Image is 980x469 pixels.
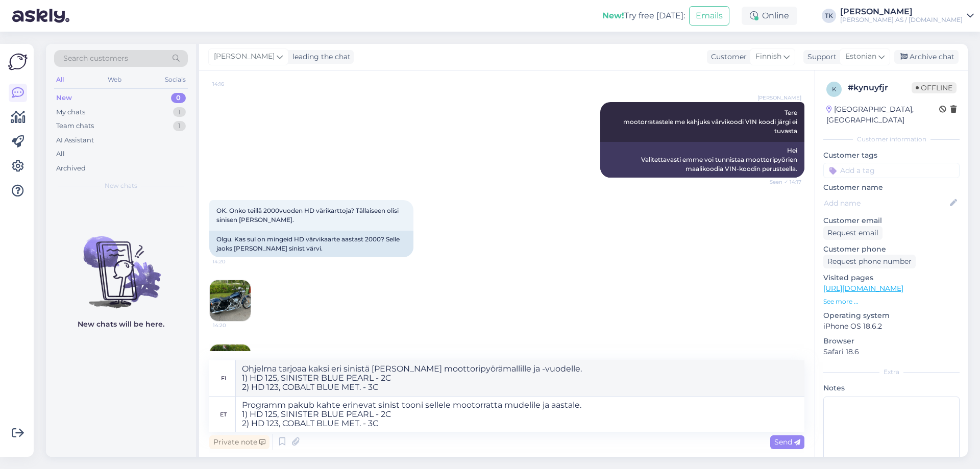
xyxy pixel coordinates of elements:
[106,73,124,86] div: Web
[823,135,960,144] div: Customer information
[826,104,939,126] div: [GEOGRAPHIC_DATA], [GEOGRAPHIC_DATA]
[212,258,251,265] span: 14:20
[823,150,960,161] p: Customer tags
[216,207,400,224] span: OK. Onko teillä 2000vuoden HD värikarttoja? Tällaiseen olisi sinisen [PERSON_NAME].
[63,53,128,64] span: Search customers
[823,273,960,283] p: Visited pages
[707,52,747,62] div: Customer
[220,406,227,423] div: et
[105,181,137,190] span: New chats
[602,10,685,22] div: Try free [DATE]:
[823,297,960,306] p: See more ...
[894,50,959,64] div: Archive chat
[173,107,186,117] div: 1
[823,284,903,293] a: [URL][DOMAIN_NAME]
[822,9,836,23] div: TK
[54,73,66,86] div: All
[823,255,916,268] div: Request phone number
[209,435,269,449] div: Private note
[823,163,960,178] input: Add a tag
[602,11,624,20] b: New!
[212,80,251,88] span: 14:16
[823,321,960,332] p: iPhone OS 18.6.2
[823,347,960,357] p: Safari 18.6
[173,121,186,131] div: 1
[221,369,226,387] div: fi
[689,6,729,26] button: Emails
[600,142,804,178] div: Hei Valitettavasti emme voi tunnistaa moottoripyörien maalikoodia VIN-koodin perusteella.
[840,8,963,16] div: [PERSON_NAME]
[742,7,797,25] div: Online
[832,85,837,93] span: k
[845,51,876,62] span: Estonian
[288,52,351,62] div: leading the chat
[803,52,837,62] div: Support
[56,135,94,145] div: AI Assistant
[78,319,164,330] p: New chats will be here.
[824,198,948,209] input: Add name
[840,16,963,24] div: [PERSON_NAME] AS / [DOMAIN_NAME]
[163,73,188,86] div: Socials
[214,51,275,62] span: [PERSON_NAME]
[823,310,960,321] p: Operating system
[56,163,86,174] div: Archived
[8,52,28,71] img: Askly Logo
[623,109,799,135] span: Tere mootorratastele me kahjuks värvikoodi VIN koodi järgi ei tuvasta
[823,182,960,193] p: Customer name
[210,280,251,321] img: Attachment
[171,93,186,103] div: 0
[823,367,960,377] div: Extra
[236,397,804,432] textarea: Programm pakub kahte erinevat sinist tooni sellele mootorratta mudelile ja aastale. 1) HD 125, SI...
[774,437,800,447] span: Send
[823,244,960,255] p: Customer phone
[840,8,974,24] a: [PERSON_NAME][PERSON_NAME] AS / [DOMAIN_NAME]
[763,178,801,186] span: Seen ✓ 14:17
[210,344,251,385] img: Attachment
[823,336,960,347] p: Browser
[213,322,251,329] span: 14:20
[757,94,801,102] span: [PERSON_NAME]
[236,360,804,396] textarea: Ohjelma tarjoaa kaksi eri sinistä [PERSON_NAME] moottoripyörämallille ja -vuodelle. 1) HD 125, SI...
[755,51,781,62] span: Finnish
[209,231,413,257] div: Olgu. Kas sul on mingeid HD värvikaarte aastast 2000? Selle jaoks [PERSON_NAME] sinist värvi.
[823,215,960,226] p: Customer email
[46,218,196,310] img: No chats
[56,93,72,103] div: New
[848,82,912,94] div: # kynuyfjr
[823,226,883,240] div: Request email
[912,82,957,93] span: Offline
[56,121,94,131] div: Team chats
[56,149,65,159] div: All
[823,383,960,393] p: Notes
[56,107,85,117] div: My chats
